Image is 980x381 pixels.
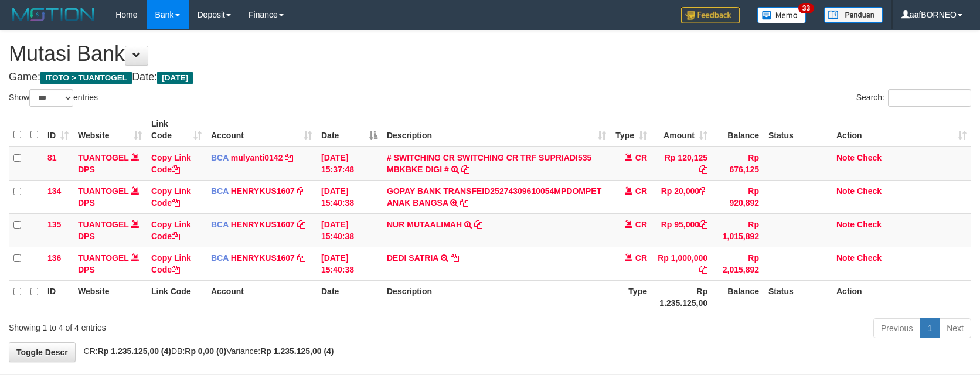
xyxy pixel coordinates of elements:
[652,180,712,213] td: Rp 20,000
[317,247,382,280] td: [DATE] 15:40:38
[73,213,147,247] td: DPS
[147,113,206,147] th: Link Code: activate to sort column ascending
[43,280,73,314] th: ID
[151,186,191,207] a: Copy Link Code
[297,253,305,263] a: Copy HENRYKUS1607 to clipboard
[836,220,855,229] a: Note
[9,89,98,107] label: Show entries
[387,153,591,174] a: # SWITCHING CR SWITCHING CR TRF SUPRIADI535 MBKBKE DIGI #
[888,89,971,107] input: Search:
[699,186,707,196] a: Copy Rp 20,000 to clipboard
[712,180,764,213] td: Rp 920,892
[78,253,129,263] a: TUANTOGEL
[78,220,129,229] a: TUANTOGEL
[317,113,382,147] th: Date: activate to sort column descending
[211,253,229,263] span: BCA
[939,318,971,338] a: Next
[611,280,652,314] th: Type
[824,7,883,23] img: panduan.png
[836,153,855,162] a: Note
[73,247,147,280] td: DPS
[231,220,295,229] a: HENRYKUS1607
[856,89,971,107] label: Search:
[857,220,882,229] a: Check
[836,186,855,196] a: Note
[78,186,129,196] a: TUANTOGEL
[798,3,814,13] span: 33
[712,113,764,147] th: Balance
[47,220,61,229] span: 135
[211,220,229,229] span: BCA
[317,213,382,247] td: [DATE] 15:40:38
[9,72,971,83] h4: Game: Date:
[317,147,382,181] td: [DATE] 15:37:48
[47,153,57,162] span: 81
[40,72,132,84] span: ITOTO > TUANTOGEL
[9,6,98,23] img: MOTION_logo.png
[757,7,807,23] img: Button%20Memo.svg
[206,280,317,314] th: Account
[387,253,438,263] a: DEDI SATRIA
[151,153,191,174] a: Copy Link Code
[151,253,191,274] a: Copy Link Code
[47,186,61,196] span: 134
[260,346,334,356] strong: Rp 1.235.125,00 (4)
[43,113,73,147] th: ID: activate to sort column ascending
[832,280,971,314] th: Action
[712,280,764,314] th: Balance
[635,186,647,196] span: CR
[297,186,305,196] a: Copy HENRYKUS1607 to clipboard
[231,253,295,263] a: HENRYKUS1607
[382,113,611,147] th: Description: activate to sort column ascending
[652,213,712,247] td: Rp 95,000
[699,220,707,229] a: Copy Rp 95,000 to clipboard
[712,147,764,181] td: Rp 676,125
[78,346,334,356] span: CR: DB: Variance:
[857,253,882,263] a: Check
[157,72,193,84] span: [DATE]
[382,280,611,314] th: Description
[211,186,229,196] span: BCA
[474,220,482,229] a: Copy NUR MUTAALIMAH to clipboard
[461,165,469,174] a: Copy # SWITCHING CR SWITCHING CR TRF SUPRIADI535 MBKBKE DIGI # to clipboard
[836,253,855,263] a: Note
[231,186,295,196] a: HENRYKUS1607
[73,280,147,314] th: Website
[73,113,147,147] th: Website: activate to sort column ascending
[699,165,707,174] a: Copy Rp 120,125 to clipboard
[47,253,61,263] span: 136
[206,113,317,147] th: Account: activate to sort column ascending
[451,253,459,263] a: Copy DEDI SATRIA to clipboard
[231,153,283,162] a: mulyanti0142
[73,147,147,181] td: DPS
[147,280,206,314] th: Link Code
[387,220,462,229] a: NUR MUTAALIMAH
[857,186,882,196] a: Check
[98,346,171,356] strong: Rp 1.235.125,00 (4)
[712,247,764,280] td: Rp 2,015,892
[635,153,647,162] span: CR
[185,346,226,356] strong: Rp 0,00 (0)
[211,153,229,162] span: BCA
[699,265,707,274] a: Copy Rp 1,000,000 to clipboard
[73,180,147,213] td: DPS
[285,153,293,162] a: Copy mulyanti0142 to clipboard
[873,318,920,338] a: Previous
[832,113,971,147] th: Action: activate to sort column ascending
[857,153,882,162] a: Check
[317,180,382,213] td: [DATE] 15:40:38
[920,318,940,338] a: 1
[297,220,305,229] a: Copy HENRYKUS1607 to clipboard
[652,247,712,280] td: Rp 1,000,000
[151,220,191,241] a: Copy Link Code
[29,89,73,107] select: Showentries
[460,198,468,207] a: Copy GOPAY BANK TRANSFEID25274309610054MPDOMPET ANAK BANGSA to clipboard
[635,220,647,229] span: CR
[764,113,832,147] th: Status
[764,280,832,314] th: Status
[652,280,712,314] th: Rp 1.235.125,00
[611,113,652,147] th: Type: activate to sort column ascending
[652,113,712,147] th: Amount: activate to sort column ascending
[652,147,712,181] td: Rp 120,125
[78,153,129,162] a: TUANTOGEL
